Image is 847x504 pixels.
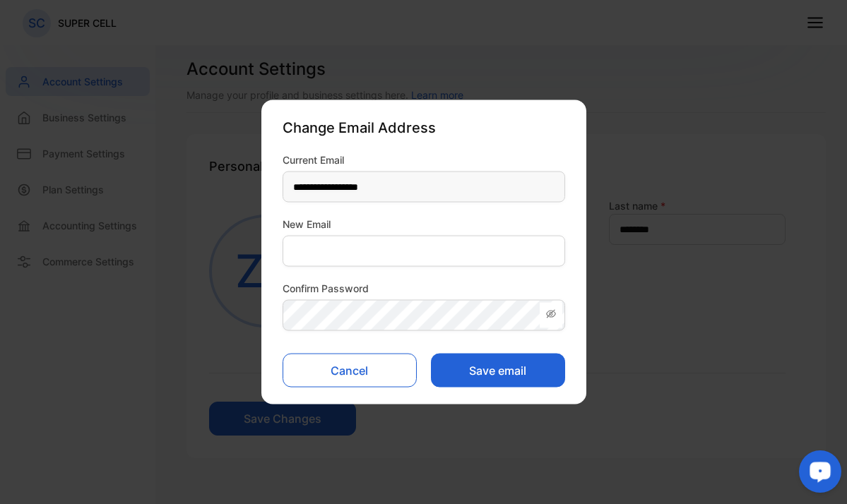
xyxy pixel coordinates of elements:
label: Confirm Password [283,281,565,296]
label: New Email [283,217,565,232]
p: Change Email Address [283,117,565,138]
button: Cancel [283,354,417,388]
iframe: LiveChat chat widget [788,445,847,504]
button: Save email [431,354,565,388]
label: Current Email [283,152,565,167]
